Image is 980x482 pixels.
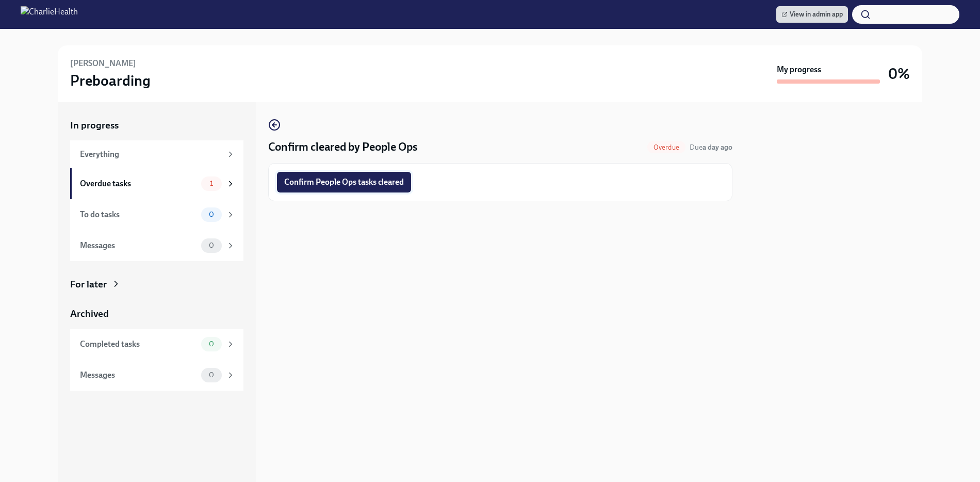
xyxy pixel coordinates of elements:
[70,168,243,199] a: Overdue tasks1
[203,371,220,379] span: 0
[268,139,418,155] h4: Confirm cleared by People Ops
[70,119,243,132] a: In progress
[204,180,219,187] span: 1
[777,64,821,75] strong: My progress
[80,369,197,381] div: Messages
[70,278,107,291] div: For later
[203,242,220,249] span: 0
[703,143,732,152] strong: a day ago
[70,230,243,261] a: Messages0
[277,172,411,192] button: Confirm People Ops tasks cleared
[70,360,243,391] a: Messages0
[203,340,220,348] span: 0
[70,307,243,320] a: Archived
[203,211,220,218] span: 0
[70,58,136,69] h6: [PERSON_NAME]
[781,9,843,20] span: View in admin app
[70,199,243,230] a: To do tasks0
[647,143,685,151] span: Overdue
[80,240,197,251] div: Messages
[80,178,197,189] div: Overdue tasks
[80,339,197,350] div: Completed tasks
[776,6,848,23] a: View in admin app
[70,140,243,168] a: Everything
[70,278,243,291] a: For later
[690,143,732,152] span: Due
[70,71,151,90] h3: Preboarding
[21,6,78,23] img: CharlieHealth
[70,329,243,360] a: Completed tasks0
[80,149,222,160] div: Everything
[690,142,732,152] span: October 12th, 2025 09:00
[80,209,197,220] div: To do tasks
[888,65,910,83] h3: 0%
[284,177,404,187] span: Confirm People Ops tasks cleared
